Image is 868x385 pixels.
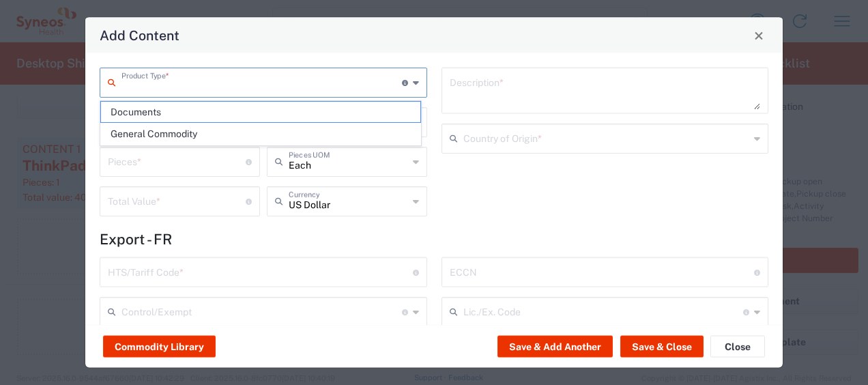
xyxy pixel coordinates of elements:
button: Save & Close [620,336,704,358]
h4: Add Content [100,25,179,45]
h4: Export - FR [100,231,768,248]
span: Documents [101,102,420,123]
button: Close [710,336,765,358]
span: General Commodity [101,124,420,145]
button: Close [749,26,768,45]
button: Save & Add Another [497,336,613,358]
button: Commodity Library [103,336,216,358]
